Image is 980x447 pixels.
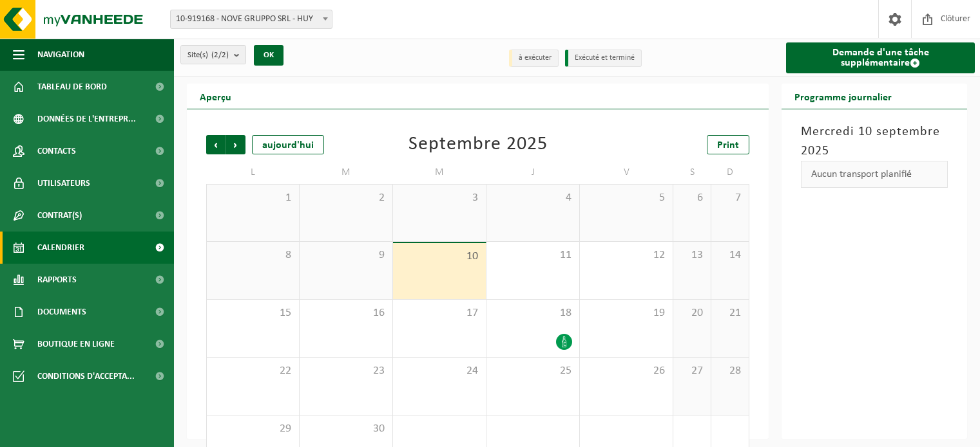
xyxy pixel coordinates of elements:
[801,161,948,188] div: Aucun transport planifié
[786,42,975,73] a: Demande d'une tâche supplémentaire
[226,135,245,154] span: Suivant
[580,161,673,184] td: V
[211,51,229,59] count: (2/2)
[213,191,293,205] span: 1
[37,71,107,103] span: Tableau de bord
[586,191,666,205] span: 5
[408,135,548,154] div: Septembre 2025
[254,45,283,66] button: OK
[586,306,666,320] span: 19
[300,161,393,184] td: M
[213,364,293,378] span: 22
[399,191,479,205] span: 3
[37,167,90,199] span: Utilisateurs
[717,140,739,151] span: Print
[37,135,76,167] span: Contacts
[711,161,749,184] td: D
[306,306,386,320] span: 16
[399,364,479,378] span: 24
[493,191,573,205] span: 4
[493,364,573,378] span: 25
[707,135,749,154] a: Print
[680,364,704,378] span: 27
[718,248,742,262] span: 14
[306,364,386,378] span: 23
[37,328,115,360] span: Boutique en ligne
[206,135,226,154] span: Précédent
[37,39,84,71] span: Navigation
[565,50,642,67] li: Exécuté et terminé
[213,306,293,320] span: 15
[37,264,77,296] span: Rapports
[801,122,948,161] h3: Mercredi 10 septembre 2025
[586,364,666,378] span: 26
[180,45,246,64] button: Site(s)(2/2)
[37,296,86,328] span: Documents
[306,248,386,262] span: 9
[306,191,386,205] span: 2
[493,248,573,262] span: 11
[206,161,300,184] td: L
[509,50,559,67] li: à exécuter
[486,161,580,184] td: J
[718,306,742,320] span: 21
[399,250,479,264] span: 10
[171,10,332,28] span: 10-919168 - NOVE GRUPPO SRL - HUY
[718,191,742,205] span: 7
[37,232,84,264] span: Calendrier
[306,422,386,436] span: 30
[37,103,136,135] span: Données de l'entrepr...
[252,135,324,154] div: aujourd'hui
[680,306,704,320] span: 20
[399,306,479,320] span: 17
[37,360,135,392] span: Conditions d'accepta...
[718,364,742,378] span: 28
[213,422,293,436] span: 29
[187,46,229,65] span: Site(s)
[680,191,704,205] span: 6
[782,84,905,109] h2: Programme journalier
[493,306,573,320] span: 18
[673,161,711,184] td: S
[586,248,666,262] span: 12
[187,84,244,109] h2: Aperçu
[170,10,332,29] span: 10-919168 - NOVE GRUPPO SRL - HUY
[680,248,704,262] span: 13
[393,161,486,184] td: M
[213,248,293,262] span: 8
[37,199,82,232] span: Contrat(s)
